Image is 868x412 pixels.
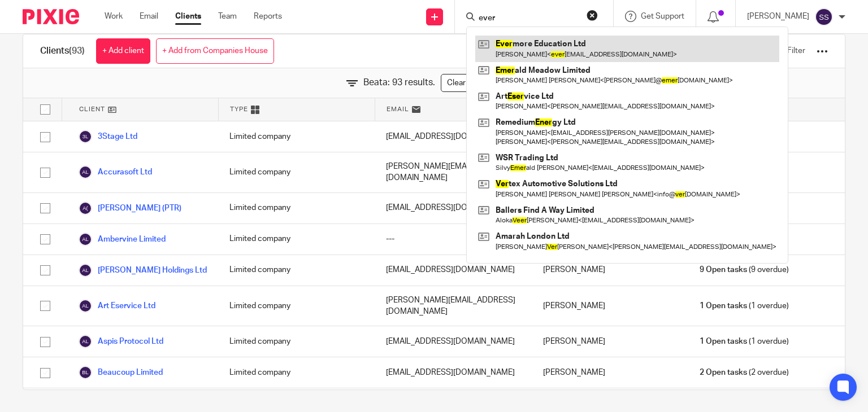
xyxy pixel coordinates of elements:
img: svg%3E [79,366,92,379]
div: Limited company [218,326,375,357]
div: [PERSON_NAME] [532,255,688,286]
div: Limited company [218,224,375,255]
img: svg%3E [79,201,92,215]
span: 1 Open tasks [700,336,747,347]
a: Art Eservice Ltd [79,299,155,313]
span: (93) [69,46,85,55]
a: Ambervine Limited [79,233,166,246]
div: [EMAIL_ADDRESS][DOMAIN_NAME] [375,121,531,152]
a: Work [105,11,123,22]
span: Email [387,104,409,114]
a: + Add client [96,38,150,64]
div: Limited company [218,121,375,152]
img: svg%3E [815,8,833,26]
div: [PERSON_NAME] [532,357,688,388]
a: Clear [441,74,472,92]
div: Limited company [218,193,375,223]
a: Reports [254,11,282,22]
img: svg%3E [79,165,92,179]
a: [PERSON_NAME] Holdings Ltd [79,264,207,277]
div: [EMAIL_ADDRESS][DOMAIN_NAME] [375,255,531,286]
span: 1 Open tasks [700,300,747,312]
div: [PERSON_NAME] [532,326,688,357]
span: Get Support [641,12,684,20]
span: (2 overdue) [700,367,789,378]
img: svg%3E [79,299,92,313]
div: --- [375,224,531,255]
span: 2 Open tasks [700,367,747,378]
a: Aspis Protocol Ltd [79,335,163,348]
div: [EMAIL_ADDRESS][DOMAIN_NAME] [375,326,531,357]
img: svg%3E [79,264,92,277]
img: svg%3E [79,130,92,143]
p: [PERSON_NAME] [747,11,809,22]
img: Pixie [23,9,79,24]
div: [PERSON_NAME][EMAIL_ADDRESS][DOMAIN_NAME] [375,286,531,326]
span: Filter [787,47,805,55]
a: + Add from Companies House [156,38,274,64]
img: svg%3E [79,233,92,246]
input: Select all [34,99,56,120]
span: Client [79,104,105,114]
div: Limited company [218,255,375,286]
span: (1 overdue) [700,336,789,347]
div: [EMAIL_ADDRESS][DOMAIN_NAME] [375,357,531,388]
div: Limited company [218,357,375,388]
a: Beaucoup Limited [79,366,163,379]
a: Clients [175,11,201,22]
span: 9 Open tasks [700,264,747,275]
a: Team [218,11,237,22]
img: svg%3E [79,335,92,348]
a: Email [140,11,158,22]
div: [EMAIL_ADDRESS][DOMAIN_NAME] [375,193,531,223]
span: Type [230,104,248,114]
span: (1 overdue) [700,300,789,312]
a: [PERSON_NAME] (PTR) [79,201,181,215]
button: Clear [587,10,598,21]
div: Limited company [218,286,375,326]
a: Accurasoft Ltd [79,165,152,179]
span: Beata: 93 results. [363,76,435,89]
a: 3Stage Ltd [79,130,137,143]
h1: Clients [40,45,85,57]
div: [PERSON_NAME][EMAIL_ADDRESS][DOMAIN_NAME] [375,152,531,192]
div: [PERSON_NAME] [532,286,688,326]
span: (9 overdue) [700,264,789,275]
input: Search [478,14,579,24]
div: Limited company [218,152,375,192]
